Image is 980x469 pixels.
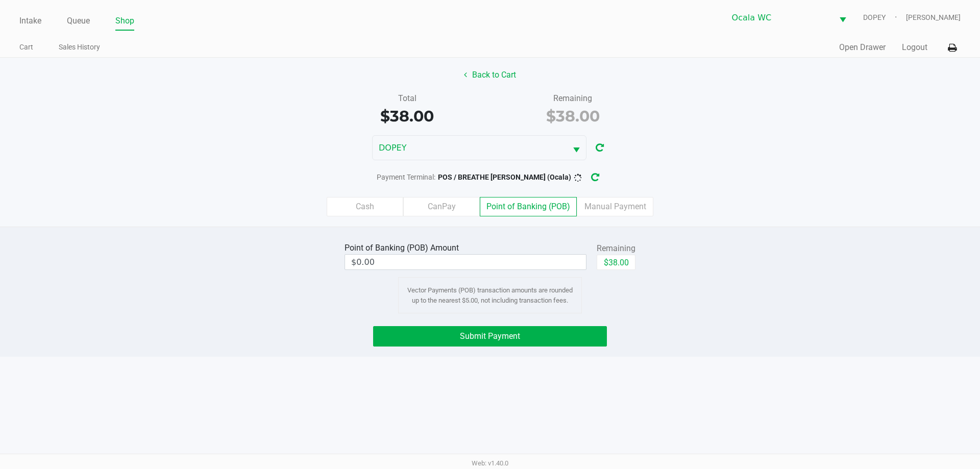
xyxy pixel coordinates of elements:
[19,14,41,28] a: Intake
[332,105,482,128] div: $38.00
[403,197,480,216] label: CanPay
[332,92,482,105] div: Total
[833,6,852,30] button: Select
[457,65,523,85] button: Back to Cart
[460,331,520,341] span: Submit Payment
[902,41,927,54] button: Logout
[498,105,648,128] div: $38.00
[373,326,607,347] button: Submit Payment
[498,92,648,105] div: Remaining
[577,197,653,216] label: Manual Payment
[597,255,635,270] button: $38.00
[472,459,508,467] span: Web: v1.40.0
[59,41,100,54] a: Sales History
[480,197,577,216] label: Point of Banking (POB)
[906,12,961,23] span: [PERSON_NAME]
[597,242,635,255] div: Remaining
[567,136,586,160] button: Select
[115,14,134,28] a: Shop
[327,197,403,216] label: Cash
[438,173,571,181] span: POS / BREATHE [PERSON_NAME] (Ocala)
[732,12,827,24] span: Ocala WC
[379,142,560,154] span: DOPEY
[398,277,582,313] div: Vector Payments (POB) transaction amounts are rounded up to the nearest $5.00, not including tran...
[19,41,33,54] a: Cart
[345,242,463,254] div: Point of Banking (POB) Amount
[839,41,886,54] button: Open Drawer
[67,14,90,28] a: Queue
[377,173,435,181] span: Payment Terminal:
[863,12,906,23] span: DOPEY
